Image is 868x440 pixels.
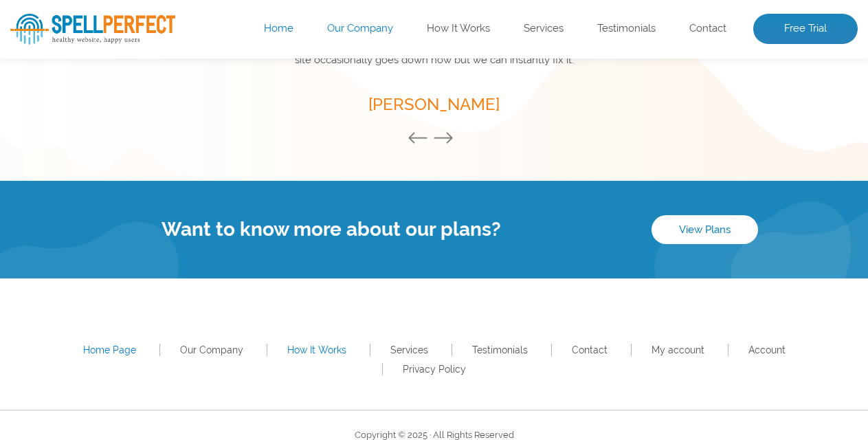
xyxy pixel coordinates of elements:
[83,344,136,355] a: Home Page
[748,344,786,355] a: Account
[327,22,393,36] a: Our Company
[524,22,564,36] a: Services
[403,364,466,375] a: Privacy Policy
[652,215,758,244] a: View Plans
[522,80,794,91] img: Free Webiste Analysis
[10,55,498,103] h1: Website Analysis
[472,344,528,355] a: Testimonials
[10,55,96,103] span: Free
[572,344,608,355] a: Contact
[408,131,435,146] button: Previous
[10,218,652,241] h4: Want to know more about our plans?
[652,344,704,355] a: My account
[287,344,346,355] a: How It Works
[433,131,460,146] button: Next
[390,344,428,355] a: Services
[10,340,858,379] nav: Footer Primary Menu
[355,430,514,440] span: Copyright © 2025 · All Rights Reserved
[689,22,726,36] a: Contact
[180,344,243,355] a: Our Company
[597,22,656,36] a: Testimonials
[753,14,858,44] a: Free Trial
[10,117,498,161] p: Enter your website’s URL to see spelling mistakes, broken links and more
[519,45,858,278] img: Free Webiste Analysis
[427,22,490,36] a: How It Works
[264,22,293,36] a: Home
[10,14,175,45] img: SpellPerfect
[10,222,133,256] button: Scan Website
[10,171,388,208] input: Enter Your URL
